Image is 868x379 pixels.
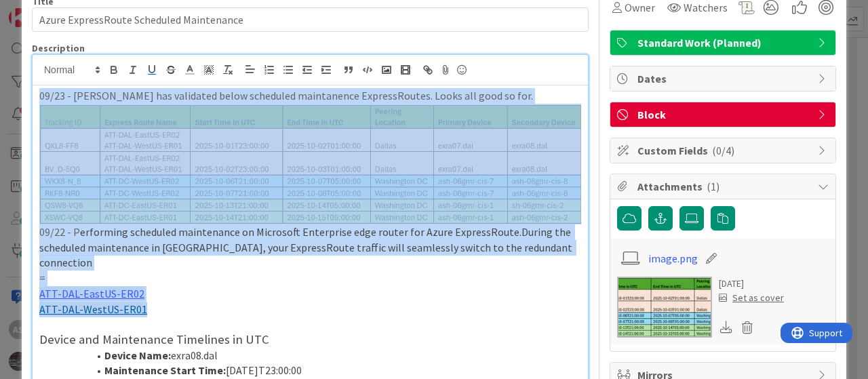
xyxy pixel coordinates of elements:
li: [DATE]T23:00:00 [56,363,581,378]
span: Dates [637,71,811,87]
span: erforming scheduled maintenance on Microsoft Enterprise edge router for Azure ExpressRoute.During... [39,225,574,269]
div: Download [719,319,734,336]
p: 09/23 - [PERSON_NAME] has validated below scheduled maintanence ExpressRoutes. Looks all good so ... [39,88,581,104]
div: Set as cover [719,291,784,305]
a: image.png [648,250,698,266]
span: ( 0/4 ) [712,144,734,157]
span: Custom Fields [637,142,811,159]
span: Description [32,42,85,54]
strong: Maintenance Start Time: [104,363,226,377]
li: exra08.dal [56,348,581,363]
div: [DATE] [719,277,784,291]
span: Standard Work (Planned) [637,35,811,51]
span: Device and Maintenance Timelines in UTC [39,332,269,347]
span: Block [637,106,811,123]
input: type card name here... [32,7,589,32]
span: Attachments [637,178,811,195]
a: ATT-DAL-WestUS-ER01 [39,302,147,316]
strong: Device Name: [104,348,171,362]
img: image.png [39,104,581,224]
span: ( 1 ) [707,180,719,193]
a: ATT-DAL-EastUS-ER02 [39,287,144,300]
p: 09/22 - P [39,104,581,271]
p: = [39,271,581,286]
span: Support [28,2,62,18]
